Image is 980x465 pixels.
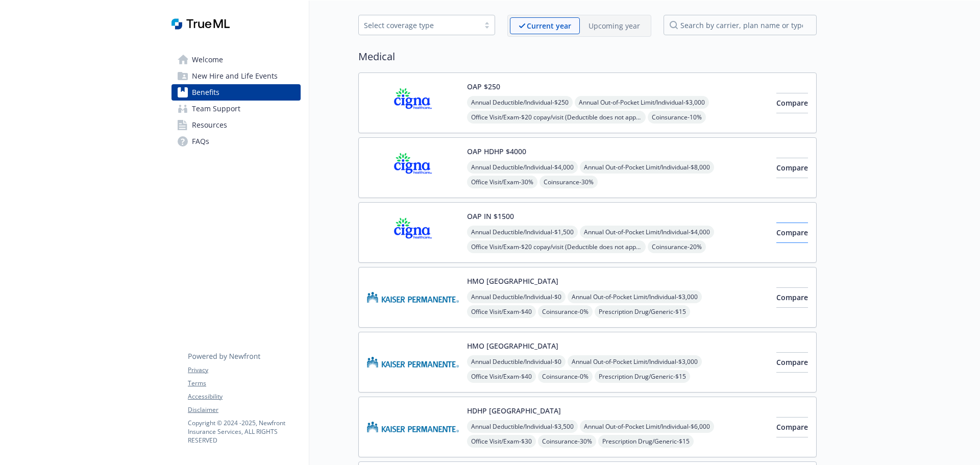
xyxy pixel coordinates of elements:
[776,352,808,373] button: Compare
[776,287,808,308] button: Compare
[467,276,558,286] button: HMO [GEOGRAPHIC_DATA]
[188,365,300,375] a: Privacy
[776,223,808,243] button: Compare
[171,101,301,117] a: Team Support
[467,340,558,351] button: HMO [GEOGRAPHIC_DATA]
[467,81,500,92] button: OAP $250
[776,422,808,432] span: Compare
[188,419,300,445] p: Copyright © 2024 - 2025 , Newfront Insurance Services, ALL RIGHTS RESERVED
[776,228,808,237] span: Compare
[171,52,301,68] a: Welcome
[776,417,808,437] button: Compare
[192,101,240,117] span: Team Support
[467,161,578,174] span: Annual Deductible/Individual - $4,000
[467,240,646,253] span: Office Visit/Exam - $20 copay/visit (Deductible does not apply)
[776,98,808,108] span: Compare
[467,305,536,318] span: Office Visit/Exam - $40
[192,133,209,150] span: FAQs
[367,146,459,189] img: CIGNA carrier logo
[598,435,694,448] span: Prescription Drug/Generic - $15
[538,305,593,318] span: Coinsurance - 0%
[467,435,536,448] span: Office Visit/Exam - $30
[595,305,690,318] span: Prescription Drug/Generic - $15
[776,163,808,173] span: Compare
[467,370,536,383] span: Office Visit/Exam - $40
[192,52,223,68] span: Welcome
[540,176,598,188] span: Coinsurance - 30%
[467,405,561,416] button: HDHP [GEOGRAPHIC_DATA]
[171,84,301,101] a: Benefits
[527,20,571,31] p: Current year
[192,117,227,133] span: Resources
[595,370,690,383] span: Prescription Drug/Generic - $15
[171,117,301,133] a: Resources
[648,111,706,124] span: Coinsurance - 10%
[367,211,459,254] img: CIGNA carrier logo
[538,435,596,448] span: Coinsurance - 30%
[367,81,459,125] img: CIGNA carrier logo
[367,405,459,449] img: Kaiser Permanente Insurance Company carrier logo
[467,211,514,222] button: OAP IN $1500
[192,84,219,101] span: Benefits
[568,290,702,303] span: Annual Out-of-Pocket Limit/Individual - $3,000
[364,20,474,31] div: Select coverage type
[467,290,566,303] span: Annual Deductible/Individual - $0
[575,96,709,109] span: Annual Out-of-Pocket Limit/Individual - $3,000
[589,20,640,31] p: Upcoming year
[467,355,566,368] span: Annual Deductible/Individual - $0
[776,292,808,302] span: Compare
[568,355,702,368] span: Annual Out-of-Pocket Limit/Individual - $3,000
[467,226,578,238] span: Annual Deductible/Individual - $1,500
[467,96,573,109] span: Annual Deductible/Individual - $250
[467,176,537,188] span: Office Visit/Exam - 30%
[188,392,300,401] a: Accessibility
[171,133,301,150] a: FAQs
[538,370,593,383] span: Coinsurance - 0%
[467,146,526,157] button: OAP HDHP $4000
[648,240,706,253] span: Coinsurance - 20%
[188,405,300,414] a: Disclaimer
[188,379,300,388] a: Terms
[467,111,646,124] span: Office Visit/Exam - $20 copay/visit (Deductible does not apply)
[776,93,808,113] button: Compare
[580,226,714,238] span: Annual Out-of-Pocket Limit/Individual - $4,000
[192,68,278,84] span: New Hire and Life Events
[358,49,817,64] h2: Medical
[171,68,301,84] a: New Hire and Life Events
[580,420,714,433] span: Annual Out-of-Pocket Limit/Individual - $6,000
[664,15,817,35] input: search by carrier, plan name or type
[776,357,808,367] span: Compare
[367,340,459,384] img: Kaiser Permanente Insurance Company carrier logo
[367,276,459,319] img: Kaiser Permanente Insurance Company carrier logo
[776,158,808,178] button: Compare
[580,161,714,174] span: Annual Out-of-Pocket Limit/Individual - $8,000
[467,420,578,433] span: Annual Deductible/Individual - $3,500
